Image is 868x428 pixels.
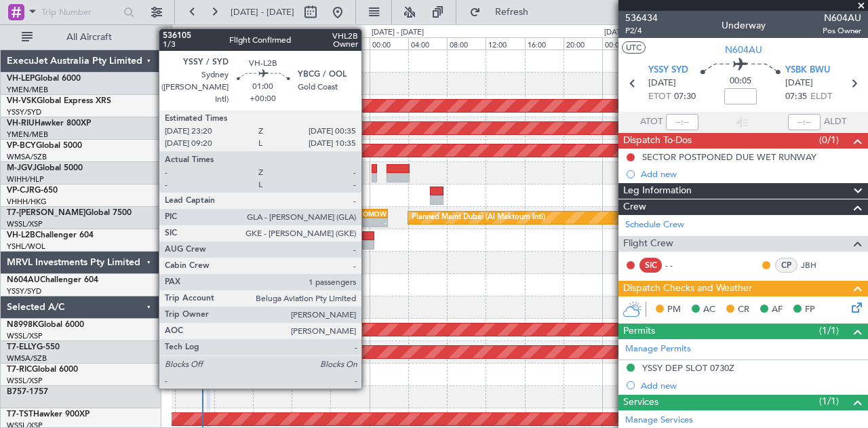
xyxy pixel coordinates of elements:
a: WSSL/XSP [7,219,43,229]
span: YSSY SYD [648,64,688,77]
span: VH-VSK [7,97,37,105]
div: 08:00 [214,37,253,50]
span: VP-BCY [7,142,36,150]
span: Pos Owner [823,25,861,37]
span: 07:30 [674,90,696,104]
span: Services [623,395,658,410]
a: WSSL/XSP [7,376,43,386]
a: VHHH/HKG [7,197,47,207]
span: ALDT [824,115,846,129]
a: VH-VSKGlobal Express XRS [7,97,111,105]
div: 08:00 [447,37,486,50]
a: YSSY/SYD [7,107,41,117]
span: Refresh [484,7,540,17]
span: B757-1 [7,388,34,396]
span: (1/1) [819,394,839,408]
span: Dispatch Checks and Weather [623,281,752,296]
span: CR [738,303,749,317]
div: Planned Maint Dubai (Al Maktoum Intl) [412,208,545,228]
a: T7-TSTHawker 900XP [7,410,90,419]
div: [DATE] - [DATE] [372,27,424,39]
span: Leg Information [623,183,692,199]
div: SECTOR POSTPONED DUE WET RUNWAY [642,151,816,163]
a: WMSA/SZB [7,152,47,162]
a: Schedule Crew [625,218,684,232]
span: 00:05 [730,75,751,88]
a: N604AUChallenger 604 [7,276,98,284]
div: Add new [641,168,861,180]
div: Underway [722,18,766,33]
div: [DATE] - [DATE] [174,27,226,39]
div: 16:00 [292,37,330,50]
span: ELDT [810,90,832,104]
a: B757-1757 [7,388,48,396]
a: VH-LEPGlobal 6000 [7,75,81,83]
span: AC [703,303,715,317]
a: VP-BCYGlobal 5000 [7,142,82,150]
a: JBH [801,259,831,271]
span: P2/4 [625,25,658,37]
span: [DATE] [648,77,676,90]
span: [DATE] [785,77,813,90]
span: Permits [623,324,655,339]
a: YSSY/SYD [7,286,41,296]
div: 20:00 [330,37,369,50]
div: YSSY DEP SLOT 0730Z [642,362,734,374]
span: T7-TST [7,410,33,419]
span: N604AU [725,43,762,57]
div: OMDW [331,210,386,218]
input: --:-- [666,114,698,130]
a: WMSA/SZB [7,353,47,364]
span: VH-RIU [7,119,35,128]
a: VP-CJRG-650 [7,187,58,195]
span: ATOT [640,115,663,129]
span: Flight Crew [623,236,673,252]
span: M-JGVJ [7,164,37,172]
a: T7-[PERSON_NAME]Global 7500 [7,209,132,217]
div: 16:00 [525,37,564,50]
span: N604AU [7,276,40,284]
a: M-JGVJGlobal 5000 [7,164,83,172]
span: All Aircraft [35,33,143,42]
a: VH-RIUHawker 800XP [7,119,91,128]
button: All Aircraft [15,26,147,48]
a: Manage Services [625,414,693,427]
a: YSHL/WOL [7,241,45,252]
span: T7-ELLY [7,343,37,351]
span: VH-L2B [7,231,35,239]
span: PM [667,303,681,317]
span: 07:35 [785,90,807,104]
span: FP [805,303,815,317]
a: T7-RICGlobal 6000 [7,366,78,374]
div: CP [775,258,797,273]
a: T7-ELLYG-550 [7,343,60,351]
span: YSBK BWU [785,64,830,77]
div: 04:00 [175,37,214,50]
div: Add new [641,380,861,391]
div: SIC [639,258,662,273]
div: KEWR [276,210,331,218]
span: VP-CJR [7,187,35,195]
div: 00:00 [602,37,641,50]
span: AF [772,303,783,317]
div: - [276,218,331,227]
div: [DATE] - [DATE] [604,27,656,39]
div: 12:00 [253,37,292,50]
a: WSSL/XSP [7,331,43,341]
span: (1/1) [819,324,839,338]
div: 04:00 [408,37,447,50]
span: Dispatch To-Dos [623,133,692,149]
div: 12:00 [486,37,524,50]
span: 536434 [625,11,658,25]
span: T7-[PERSON_NAME] [7,209,85,217]
a: N8998KGlobal 6000 [7,321,84,329]
span: N604AU [823,11,861,25]
div: 20:00 [564,37,602,50]
span: (0/1) [819,133,839,147]
span: Crew [623,199,646,215]
span: N8998K [7,321,38,329]
div: - - [665,259,696,271]
button: Refresh [463,1,545,23]
a: YMEN/MEB [7,130,48,140]
span: ETOT [648,90,671,104]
